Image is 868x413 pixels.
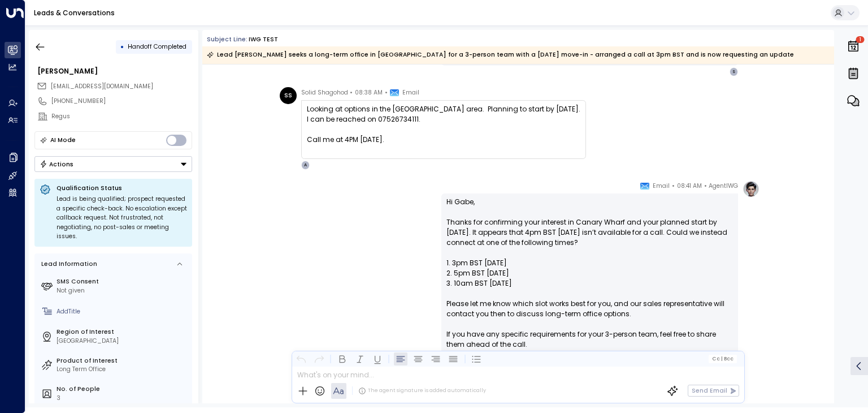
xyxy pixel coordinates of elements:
span: Email [402,87,419,98]
span: • [704,180,707,192]
div: Not given [57,286,189,295]
span: Subject Line: [207,35,248,44]
div: The agent signature is added automatically [358,387,486,395]
label: No. of People [57,385,189,394]
div: S [730,67,739,76]
div: • [120,39,124,54]
span: • [385,87,388,98]
div: Lead [PERSON_NAME] seeks a long-term office in [GEOGRAPHIC_DATA] for a 3-person team with a [DATE... [207,49,794,61]
span: | [721,356,722,362]
div: Lead is being qualified; prospect requested a specific check-back. No escalation except callback ... [57,195,187,242]
span: Email [653,180,670,192]
span: Cc Bcc [712,356,734,362]
div: Call me at 4PM [DATE]. [307,135,580,145]
div: 3 [57,394,189,403]
span: 08:38 AM [355,87,383,98]
span: Handoff Completed [128,42,186,51]
div: Lead Information [38,260,97,269]
div: Button group with a nested menu [34,156,192,172]
div: [GEOGRAPHIC_DATA] [57,337,189,346]
span: 1 [856,36,865,43]
span: • [672,180,675,192]
div: A [301,161,310,170]
div: I can be reached on 07526734111. [307,114,580,124]
button: Undo [294,352,308,365]
span: 08:41 AM [677,180,702,192]
div: AI Mode [50,135,76,146]
div: AddTitle [57,307,189,316]
button: Actions [34,156,192,172]
div: Actions [40,160,74,168]
span: Solid Shagohod [301,87,348,98]
p: Qualification Status [57,184,187,192]
button: Cc|Bcc [709,355,737,363]
div: Looking at options in the [GEOGRAPHIC_DATA] area. Planning to start by [DATE]. [307,104,580,145]
div: Regus [51,112,192,121]
div: [PERSON_NAME] [37,66,192,76]
p: Hi Gabe, Thanks for confirming your interest in Canary Wharf and your planned start by [DATE]. It... [446,197,733,380]
div: Long Term Office [57,365,189,374]
img: profile-logo.png [743,180,759,197]
span: [EMAIL_ADDRESS][DOMAIN_NAME] [51,82,153,91]
span: • [350,87,353,98]
a: Leads & Conversations [34,8,115,18]
label: SMS Consent [57,277,189,286]
div: IWG TEST [249,35,278,44]
button: Redo [312,352,325,365]
label: Product of Interest [57,356,189,365]
span: AgentIWG [709,180,738,192]
div: [PHONE_NUMBER] [51,97,192,106]
label: Region of Interest [57,328,189,337]
button: 1 [844,34,863,59]
span: solidshagohod@gmail.com [51,82,153,91]
div: SS [280,87,297,104]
